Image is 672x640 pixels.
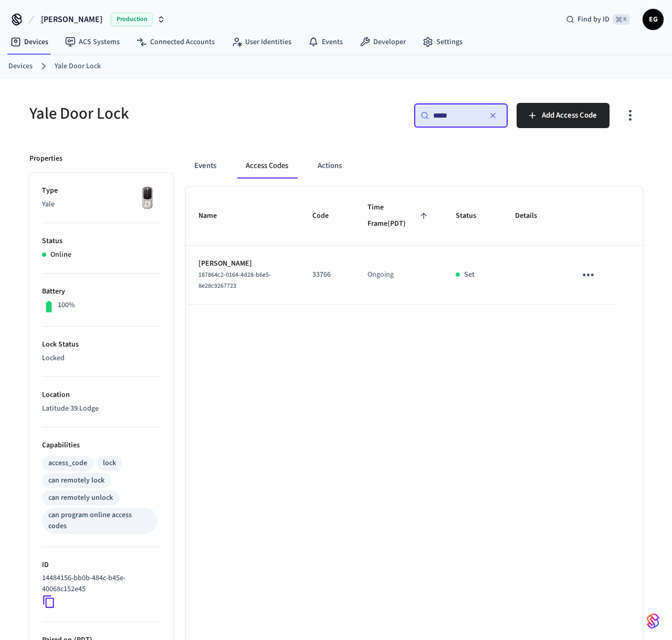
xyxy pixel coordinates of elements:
[42,403,161,414] p: Latitude 39 Lodge
[351,33,414,51] a: Developer
[309,153,350,179] button: Actions
[8,61,33,72] a: Devices
[48,458,87,469] div: access_code
[48,475,104,486] div: can remotely lock
[50,249,71,260] p: Online
[42,286,161,297] p: Battery
[42,353,161,364] p: Locked
[128,33,223,51] a: Connected Accounts
[111,13,153,26] span: Production
[48,510,151,532] div: can program online access codes
[464,269,475,280] p: Set
[515,208,551,224] span: Details
[414,33,471,51] a: Settings
[300,33,351,51] a: Events
[42,440,161,451] p: Capabilities
[186,153,643,179] div: ant example
[223,33,300,51] a: User Identities
[542,109,597,122] span: Add Access Code
[42,185,161,196] p: Type
[42,339,161,350] p: Lock Status
[367,200,430,233] span: Time Frame(PDT)
[29,153,62,164] p: Properties
[643,9,664,30] button: EG
[48,492,113,503] div: can remotely unlock
[355,246,443,305] td: Ongoing
[134,185,161,212] img: Yale Assure Touchscreen Wifi Smart Lock, Satin Nickel, Front
[29,103,330,124] h5: Yale Door Lock
[42,560,161,571] p: ID
[41,13,102,26] span: [PERSON_NAME]
[456,208,490,224] span: Status
[42,199,161,210] p: Yale
[558,10,638,29] div: Find by ID⌘ K
[613,14,630,25] span: ⌘ K
[517,103,610,128] button: Add Access Code
[42,390,161,401] p: Location
[186,187,643,305] table: sticky table
[103,458,116,469] div: lock
[42,236,161,247] p: Status
[198,208,230,224] span: Name
[577,14,610,25] span: Find by ID
[58,300,75,311] p: 100%
[55,61,101,72] a: Yale Door Lock
[42,573,156,595] p: 14484156-bb0b-484c-b45e-40068c152e45
[57,33,128,51] a: ACS Systems
[186,153,225,179] button: Events
[198,258,287,269] p: [PERSON_NAME]
[312,208,342,224] span: Code
[312,269,342,280] p: 33766
[2,33,57,51] a: Devices
[237,153,297,179] button: Access Codes
[647,613,659,629] img: SeamLogoGradient.69752ec5.svg
[644,10,663,29] span: EG
[198,270,271,290] span: 187864c2-0164-4d28-b6e5-8e28c9267723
